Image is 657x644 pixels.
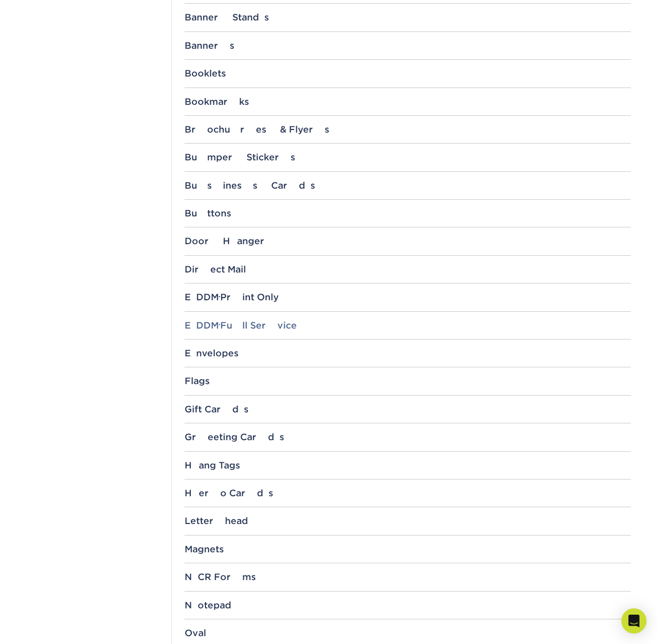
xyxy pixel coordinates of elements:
[185,432,631,442] div: Greeting Cards
[185,208,631,219] div: Buttons
[219,323,220,328] small: ®
[185,292,631,302] div: EDDM Print Only
[185,544,631,554] div: Magnets
[185,600,631,610] div: Notepad
[185,572,631,582] div: NCR Forms
[185,68,631,79] div: Booklets
[185,376,631,386] div: Flags
[185,12,631,23] div: Banner Stands
[185,96,631,107] div: Bookmarks
[185,264,631,275] div: Direct Mail
[185,40,631,51] div: Banners
[185,124,631,135] div: Brochures & Flyers
[185,348,631,358] div: Envelopes
[185,460,631,471] div: Hang Tags
[621,608,647,634] div: Open Intercom Messenger
[185,320,631,331] div: EDDM Full Service
[185,516,631,526] div: Letterhead
[185,236,631,246] div: Door Hanger
[185,152,631,162] div: Bumper Stickers
[185,488,631,498] div: Hero Cards
[185,404,631,414] div: Gift Cards
[185,628,631,638] div: Oval
[185,180,631,191] div: Business Cards
[219,295,220,300] small: ®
